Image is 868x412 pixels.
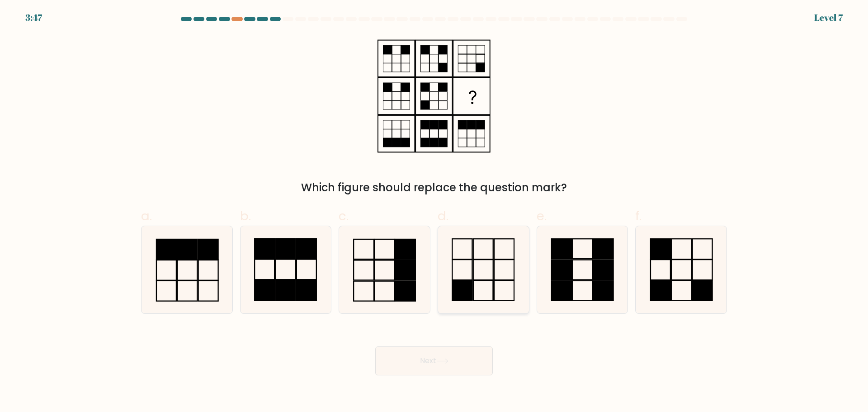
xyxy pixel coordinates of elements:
[375,346,493,375] button: Next
[141,207,152,225] span: a.
[339,207,349,225] span: c.
[537,207,547,225] span: e.
[635,207,642,225] span: f.
[240,207,251,225] span: b.
[25,11,42,24] div: 3:47
[438,207,448,225] span: d.
[814,11,843,24] div: Level 7
[146,180,722,196] div: Which figure should replace the question mark?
